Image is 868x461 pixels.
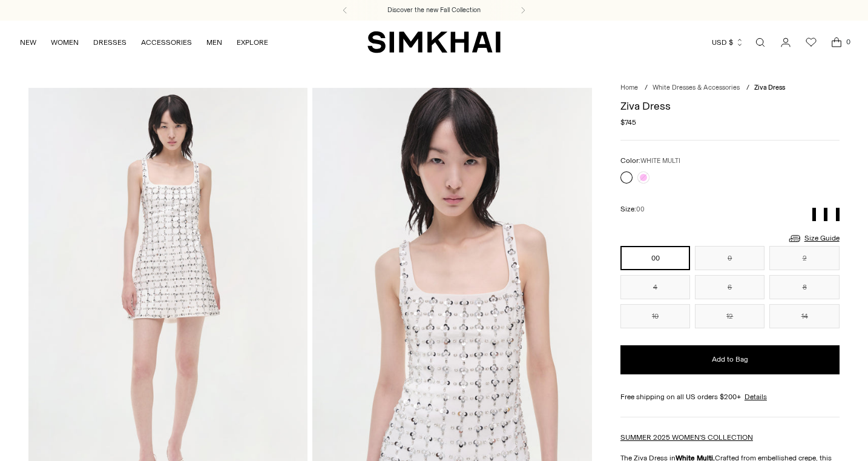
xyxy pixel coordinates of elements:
[51,29,79,56] a: WOMEN
[712,354,748,365] span: Add to Bag
[712,29,744,56] button: USD $
[620,275,690,299] button: 4
[748,30,772,55] a: Open search modal
[620,84,638,91] a: Home
[745,391,767,402] a: Details
[769,304,839,328] button: 14
[620,391,840,402] div: Free shipping on all US orders $200+
[695,246,764,270] button: 0
[695,304,764,328] button: 12
[620,83,840,93] nav: breadcrumbs
[645,83,648,93] div: /
[387,5,481,15] a: Discover the new Fall Collection
[620,304,690,328] button: 10
[769,275,839,299] button: 8
[787,231,840,246] a: Size Guide
[367,30,501,54] a: SIMKHAI
[843,36,853,47] span: 0
[20,29,36,56] a: NEW
[769,246,839,270] button: 2
[640,157,680,165] span: WHITE MULTI
[653,84,740,91] a: White Dresses & Accessories
[620,204,645,215] label: Size:
[620,117,636,128] span: $745
[93,29,127,56] a: DRESSES
[620,433,753,442] a: SUMMER 2025 WOMEN'S COLLECTION
[799,30,823,55] a: Wishlist
[237,29,268,56] a: EXPLORE
[141,29,192,56] a: ACCESSORIES
[620,101,840,111] h1: Ziva Dress
[824,30,849,55] a: Open cart modal
[746,83,749,93] div: /
[636,205,645,213] span: 00
[620,345,840,374] button: Add to Bag
[620,155,680,167] label: Color:
[754,84,785,91] span: Ziva Dress
[774,30,798,55] a: Go to the account page
[206,29,222,56] a: MEN
[620,246,690,270] button: 00
[695,275,764,299] button: 6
